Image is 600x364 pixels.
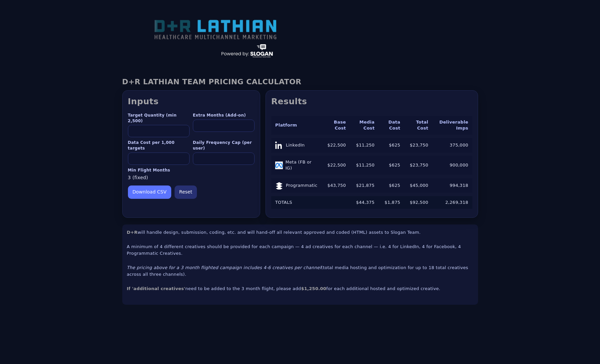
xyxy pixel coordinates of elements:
td: $625 [378,138,404,153]
td: $11,250 [350,138,378,153]
p: will handle design, submission, coding, etc. and will hand-off all relevant approved and coded (H... [127,229,473,236]
td: $22,500 [322,156,350,175]
p: need to be added to the 3 month flight, please add for each additional hosted and optimized creat... [127,285,473,292]
td: $11,250 [350,156,378,175]
th: Data Cost [378,116,404,135]
th: Media Cost [350,116,378,135]
strong: $1,250.00 [301,286,326,291]
label: Data Cost per 1,000 targets [128,140,190,151]
td: 375,000 [432,138,472,153]
span: Meta (FB or IG) [286,159,318,171]
th: Base Cost [322,116,350,135]
p: A minimum of 4 different creatives should be provided for each campaign — 4 ad creatives for each... [127,243,473,256]
td: $92,500 [404,196,432,209]
em: The pricing above for a 3 month flighted campaign includes 4-6 creatives per channel [127,265,321,270]
label: Target Quantity (min 2,500) [128,113,190,124]
th: Total Cost [404,116,432,135]
td: $1,875 [378,196,404,209]
h2: Inputs [128,96,255,107]
td: $23,750 [404,156,432,175]
img: Meta [275,161,283,169]
label: Extra Months (Add-on) [193,113,255,118]
strong: If 'additional creatives' [127,286,186,291]
label: Daily Frequency Cap (per user) [193,140,255,151]
td: $625 [378,178,404,193]
span: LinkedIn [286,142,305,148]
span: Programmatic [286,182,317,188]
h2: Results [271,96,472,107]
td: $45,000 [404,178,432,193]
td: $43,750 [322,178,350,193]
td: $22,500 [322,138,350,153]
label: Min Flight Months [128,168,190,173]
th: Deliverable Imps [432,116,472,135]
button: Download CSV [128,185,171,199]
td: TOTALS [271,196,322,209]
td: $21,875 [350,178,378,193]
div: 3 (fixed) [128,175,190,181]
td: 994,318 [432,178,472,193]
td: $23,750 [404,138,432,153]
td: 900,000 [432,156,472,175]
th: Platform [271,116,322,135]
button: Reset [175,185,197,199]
td: $625 [378,156,404,175]
strong: D+R [127,230,138,235]
p: (total media hosting and optimization for up to 18 total creatives across all three channels). [127,264,473,277]
td: $44,375 [350,196,378,209]
h1: D+R LATHIAN TEAM PRICING CALCULATOR [122,77,478,86]
td: 2,269,318 [432,196,472,209]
